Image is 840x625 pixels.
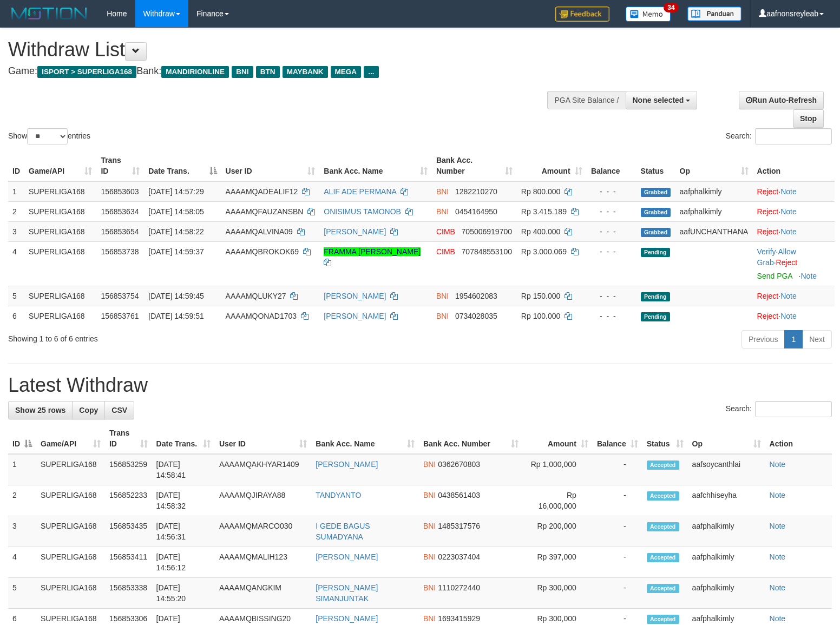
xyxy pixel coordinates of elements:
[521,292,560,300] span: Rp 150.000
[523,516,593,547] td: Rp 200,000
[675,181,753,202] td: aafphalkimly
[626,91,698,109] button: None selected
[675,201,753,221] td: aafphalkimly
[647,522,679,531] span: Accepted
[36,485,105,516] td: SUPERLIGA168
[152,485,215,516] td: [DATE] 14:58:32
[438,583,480,592] span: Copy 1110272440 to clipboard
[36,454,105,485] td: SUPERLIGA168
[8,39,549,61] h1: Withdraw List
[675,150,753,181] th: Op: activate to sort column ascending
[432,150,517,181] th: Bank Acc. Number: activate to sort column ascending
[802,330,832,348] a: Next
[8,329,342,344] div: Showing 1 to 6 of 6 entries
[770,460,786,469] a: Note
[226,227,293,236] span: AAAAMQALVINA09
[780,312,797,320] a: Note
[215,454,311,485] td: AAAAMQAKHYAR1409
[8,401,73,419] a: Show 25 rows
[24,286,96,306] td: SUPERLIGA168
[8,201,24,221] td: 2
[687,6,741,21] img: panduan.png
[726,401,832,417] label: Search:
[364,66,378,78] span: ...
[105,578,152,609] td: 156853338
[455,187,497,196] span: Copy 1282210270 to clipboard
[591,291,632,301] div: - - -
[593,485,642,516] td: -
[793,109,824,128] a: Stop
[436,247,455,256] span: CIMB
[753,201,835,221] td: ·
[591,311,632,321] div: - - -
[753,150,835,181] th: Action
[688,485,765,516] td: aafchhiseyha
[8,547,36,578] td: 4
[101,247,139,256] span: 156853738
[324,292,386,300] a: [PERSON_NAME]
[8,181,24,202] td: 1
[675,221,753,241] td: aafUNCHANTHANA
[79,406,98,415] span: Copy
[455,207,497,216] span: Copy 0454164950 to clipboard
[283,66,328,78] span: MAYBANK
[739,91,824,109] a: Run Auto-Refresh
[641,312,670,321] span: Pending
[591,246,632,257] div: - - -
[24,241,96,286] td: SUPERLIGA168
[755,401,832,417] input: Search:
[148,187,204,196] span: [DATE] 14:57:29
[765,423,832,454] th: Action
[770,522,786,530] a: Note
[688,578,765,609] td: aafphalkimly
[423,614,436,623] span: BNI
[641,208,671,217] span: Grabbed
[521,187,560,196] span: Rp 800.000
[419,423,523,454] th: Bank Acc. Number: activate to sort column ascending
[423,460,436,469] span: BNI
[755,128,832,144] input: Search:
[757,292,779,300] a: Reject
[101,207,139,216] span: 156853634
[215,423,311,454] th: User ID: activate to sort column ascending
[757,247,796,267] a: Allow Grab
[523,485,593,516] td: Rp 16,000,000
[72,401,105,419] a: Copy
[770,552,786,561] a: Note
[436,187,449,196] span: BNI
[688,547,765,578] td: aafphalkimly
[331,66,362,78] span: MEGA
[780,227,797,236] a: Note
[226,207,304,216] span: AAAAMQFAUZANSBN
[462,227,512,236] span: Copy 705006919700 to clipboard
[587,150,636,181] th: Balance
[688,423,765,454] th: Op: activate to sort column ascending
[436,207,449,216] span: BNI
[641,248,670,257] span: Pending
[36,516,105,547] td: SUPERLIGA168
[105,423,152,454] th: Trans ID: activate to sort column ascending
[521,312,560,320] span: Rp 100.000
[105,485,152,516] td: 156852233
[104,401,134,419] a: CSV
[226,247,299,256] span: AAAAMQBROKOK69
[8,454,36,485] td: 1
[647,491,679,501] span: Accepted
[521,207,567,216] span: Rp 3.415.189
[523,423,593,454] th: Amount: activate to sort column ascending
[215,485,311,516] td: AAAAMQJIRAYA88
[96,150,144,181] th: Trans ID: activate to sort column ascending
[423,491,436,499] span: BNI
[726,128,832,144] label: Search:
[311,423,419,454] th: Bank Acc. Name: activate to sort column ascending
[757,187,779,196] a: Reject
[148,207,204,216] span: [DATE] 14:58:05
[36,578,105,609] td: SUPERLIGA168
[148,292,204,300] span: [DATE] 14:59:45
[8,423,36,454] th: ID: activate to sort column descending
[152,454,215,485] td: [DATE] 14:58:41
[316,552,378,561] a: [PERSON_NAME]
[521,247,567,256] span: Rp 3.000.069
[438,614,480,623] span: Copy 1693415929 to clipboard
[547,91,625,109] div: PGA Site Balance /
